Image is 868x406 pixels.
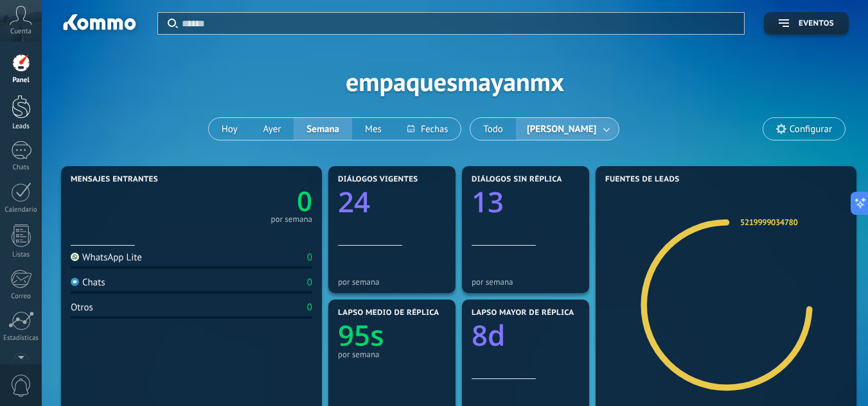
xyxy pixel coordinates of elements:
span: Cuenta [10,28,31,36]
span: Eventos [799,19,834,28]
div: Correo [3,292,40,301]
div: por semana [270,216,312,223]
div: WhatsApp Lite [71,251,142,264]
div: Calendario [3,206,40,214]
button: Fechas [394,118,461,140]
button: Mes [352,118,394,140]
div: Chats [71,276,105,289]
span: Diálogos sin réplica [472,175,562,184]
span: Configurar [790,124,832,135]
img: WhatsApp Lite [71,253,79,261]
div: Chats [3,164,40,172]
div: 0 [307,251,312,264]
text: 0 [297,183,312,219]
div: por semana [338,350,446,359]
span: Fuentes de leads [605,175,680,184]
a: 8d [472,316,580,354]
div: Leads [3,123,40,131]
div: 0 [307,301,312,314]
span: Lapso medio de réplica [338,309,439,317]
img: Chats [71,278,79,286]
a: 5219999034780 [740,217,797,228]
text: 13 [472,182,504,221]
div: Panel [3,76,40,85]
div: por semana [338,277,446,287]
span: Mensajes entrantes [71,175,158,184]
span: Diálogos vigentes [338,175,418,184]
text: 8d [472,316,506,354]
text: 24 [338,182,370,221]
span: Lapso mayor de réplica [472,309,574,317]
div: Listas [3,251,40,259]
text: 95s [338,316,384,354]
button: Todo [470,118,516,140]
button: Hoy [209,118,251,140]
div: Otros [71,301,93,314]
button: [PERSON_NAME] [516,118,619,140]
div: por semana [472,277,580,287]
div: Estadísticas [3,334,40,343]
button: Ayer [251,118,294,140]
button: Semana [294,118,352,140]
span: [PERSON_NAME] [524,121,599,138]
button: Eventos [764,12,849,35]
a: 0 [191,183,312,219]
div: 0 [307,276,312,289]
